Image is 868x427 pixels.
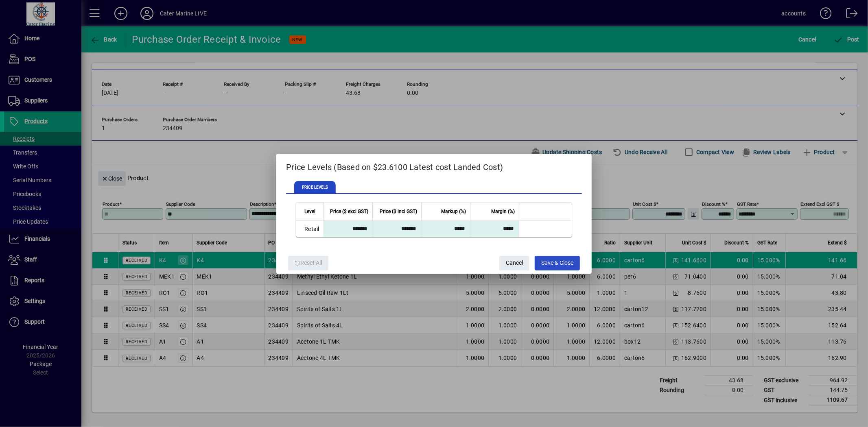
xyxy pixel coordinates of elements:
[330,207,368,216] span: Price ($ excl GST)
[304,207,315,216] span: Level
[380,207,417,216] span: Price ($ incl GST)
[499,256,529,270] button: Cancel
[535,256,580,270] button: Save & Close
[441,207,466,216] span: Markup (%)
[541,256,573,270] span: Save & Close
[491,207,515,216] span: Margin (%)
[276,154,592,177] h2: Price Levels (Based on $23.6100 Latest cost Landed Cost)
[296,221,324,237] td: Retail
[506,256,523,270] span: Cancel
[294,181,336,194] span: PRICE LEVELS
